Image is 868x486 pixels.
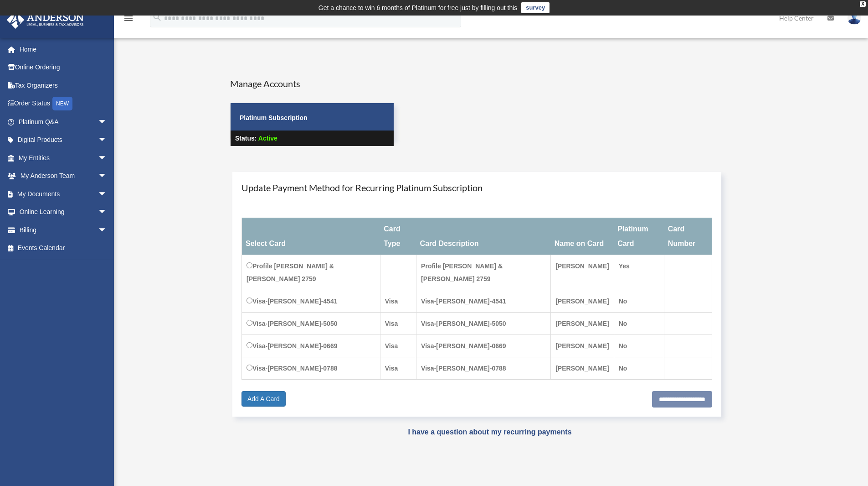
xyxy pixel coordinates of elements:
[98,113,116,131] span: arrow_drop_down
[230,77,394,90] h4: Manage Accounts
[6,167,121,185] a: My Anderson Teamarrow_drop_down
[123,13,134,24] i: menu
[521,2,550,13] a: survey
[6,185,121,203] a: My Documentsarrow_drop_down
[242,312,380,334] td: Visa-[PERSON_NAME]-5050
[614,312,664,334] td: No
[242,255,380,290] td: Profile [PERSON_NAME] & [PERSON_NAME] 2759
[614,255,664,290] td: Yes
[6,149,121,167] a: My Entitiesarrow_drop_down
[152,12,162,22] i: search
[380,218,416,255] th: Card Type
[6,113,121,131] a: Platinum Q&Aarrow_drop_down
[416,255,551,290] td: Profile [PERSON_NAME] & [PERSON_NAME] 2759
[551,218,614,255] th: Name on Card
[664,218,712,255] th: Card Number
[551,290,614,312] td: [PERSON_NAME]
[98,131,116,150] span: arrow_drop_down
[98,221,116,240] span: arrow_drop_down
[98,149,116,167] span: arrow_drop_down
[6,58,121,77] a: Online Ordering
[258,135,277,142] span: Active
[6,203,121,221] a: Online Learningarrow_drop_down
[551,312,614,334] td: [PERSON_NAME]
[6,94,121,113] a: Order StatusNEW
[52,97,72,110] div: NEW
[235,135,257,142] strong: Status:
[242,334,380,357] td: Visa-[PERSON_NAME]-0669
[6,40,121,58] a: Home
[551,255,614,290] td: [PERSON_NAME]
[380,312,416,334] td: Visa
[416,290,551,312] td: Visa-[PERSON_NAME]-4541
[6,239,121,257] a: Events Calendar
[614,357,664,380] td: No
[242,290,380,312] td: Visa-[PERSON_NAME]-4541
[380,334,416,357] td: Visa
[6,76,121,94] a: Tax Organizers
[380,357,416,380] td: Visa
[614,218,664,255] th: Platinum Card
[614,290,664,312] td: No
[240,114,308,121] strong: Platinum Subscription
[860,1,866,7] div: close
[241,391,286,407] a: Add A Card
[98,185,116,204] span: arrow_drop_down
[551,357,614,380] td: [PERSON_NAME]
[4,11,87,29] img: Anderson Advisors Platinum Portal
[6,131,121,149] a: Digital Productsarrow_drop_down
[380,290,416,312] td: Visa
[98,167,116,186] span: arrow_drop_down
[416,218,551,255] th: Card Description
[416,357,551,380] td: Visa-[PERSON_NAME]-0788
[318,2,518,13] div: Get a chance to win 6 months of Platinum for free just by filling out this
[241,181,712,194] h4: Update Payment Method for Recurring Platinum Subscription
[847,11,861,25] img: User Pic
[408,428,571,436] a: I have a question about my recurring payments
[242,218,380,255] th: Select Card
[98,203,116,222] span: arrow_drop_down
[416,334,551,357] td: Visa-[PERSON_NAME]-0669
[123,16,134,24] a: menu
[551,334,614,357] td: [PERSON_NAME]
[242,357,380,380] td: Visa-[PERSON_NAME]-0788
[614,334,664,357] td: No
[416,312,551,334] td: Visa-[PERSON_NAME]-5050
[6,221,121,239] a: Billingarrow_drop_down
